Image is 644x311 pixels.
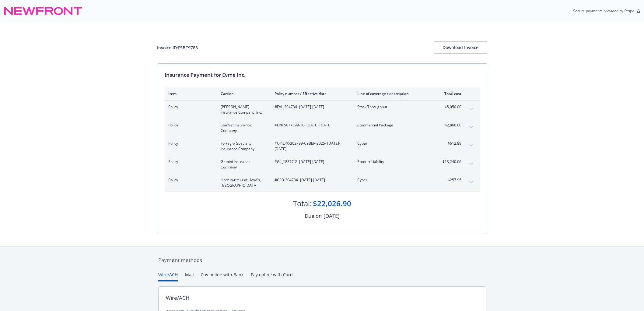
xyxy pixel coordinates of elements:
[201,271,243,281] button: Pay online with Bank
[466,177,476,187] button: expand content
[168,177,211,183] span: Policy
[221,141,265,152] span: Fortegra Specialty Insurance Company
[221,91,265,96] div: Carrier
[275,91,348,96] div: Policy number / Effective date
[275,104,348,110] span: #FAL-204734 - [DATE]-[DATE]
[573,8,634,13] p: Secure payments provided by Stripe
[165,101,480,119] div: Policy[PERSON_NAME] Insurance Company, Inc.#FAL-204734- [DATE]-[DATE]Stock Throughput$5,050.00exp...
[168,104,211,110] span: Policy
[221,104,265,115] span: [PERSON_NAME] Insurance Company, Inc.
[158,256,486,264] div: Payment methods
[221,177,265,188] span: Underwriters at Lloyd's, [GEOGRAPHIC_DATA]
[251,271,293,281] button: Pay online with Card
[275,159,348,164] span: #GL_18377-2 - [DATE]-[DATE]
[466,122,476,132] button: expand content
[221,122,265,133] span: StarNet Insurance Company
[357,104,429,110] span: Stock Throughput
[157,44,198,51] div: Invoice ID: F5BC9783
[275,141,348,152] span: #C-4LPX-303799-CYBER-2025 - [DATE]-[DATE]
[357,122,429,128] span: Commercial Package
[293,198,312,209] div: Total:
[357,159,429,164] span: Product Liability
[165,119,480,137] div: PolicyStarNet Insurance Company#LPK 5077899-10- [DATE]-[DATE]Commercial Package$2,866.00expand co...
[168,141,211,146] span: Policy
[439,122,461,128] span: $2,866.00
[165,155,480,174] div: PolicyGemini Insurance Company#GL_18377-2- [DATE]-[DATE]Product Liability$13,240.06expand content
[466,159,476,169] button: expand content
[439,141,461,146] span: $612.89
[221,159,265,170] span: Gemini Insurance Company
[466,141,476,150] button: expand content
[165,174,480,192] div: PolicyUnderwriters at Lloyd's, [GEOGRAPHIC_DATA]#CPB-204734- [DATE]-[DATE]Cyber$257.95expand content
[324,212,340,220] div: [DATE]
[357,177,429,183] span: Cyber
[168,91,211,96] div: Item
[275,122,348,128] span: #LPK 5077899-10 - [DATE]-[DATE]
[434,41,487,54] button: Download Invoice
[168,159,211,164] span: Policy
[168,122,211,128] span: Policy
[305,212,322,220] div: Due on
[165,137,480,155] div: PolicyFortegra Specialty Insurance Company#C-4LPX-303799-CYBER-2025- [DATE]-[DATE]Cyber$612.89exp...
[439,104,461,110] span: $5,050.00
[466,104,476,114] button: expand content
[185,271,194,281] button: Mail
[357,141,429,146] span: Cyber
[357,91,429,96] div: Line of coverage / description
[165,71,480,79] div: Insurance Payment for Evme Inc.
[275,177,348,183] span: #CPB-204734 - [DATE]-[DATE]
[313,198,351,209] div: $22,026.90
[439,159,461,164] span: $13,240.06
[439,177,461,183] span: $257.95
[166,294,190,302] div: Wire/ACH
[439,91,461,96] div: Total cost
[158,271,178,281] button: Wire/ACH
[434,42,487,53] div: Download Invoice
